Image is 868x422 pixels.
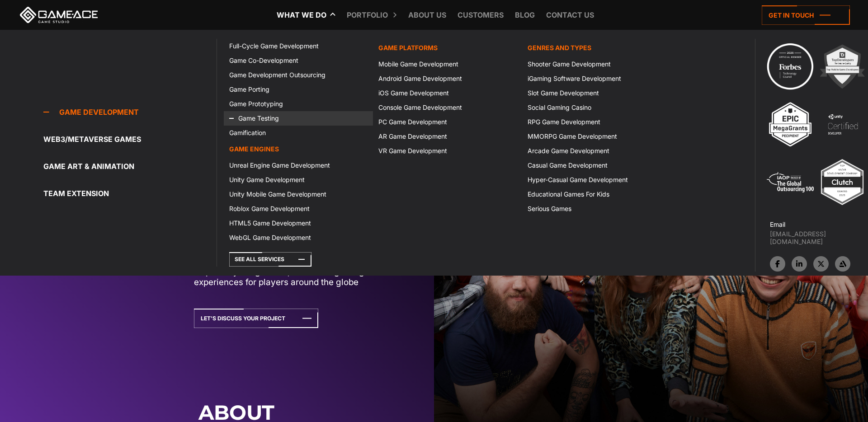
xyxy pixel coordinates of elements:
[522,129,671,144] a: MMORPG Game Development
[765,99,815,149] img: 3
[770,230,868,245] a: [EMAIL_ADDRESS][DOMAIN_NAME]
[43,184,217,202] a: Team Extension
[43,157,217,175] a: Game Art & Animation
[224,53,373,68] a: Game Co-Development
[224,140,373,158] a: Game Engines
[762,5,850,25] a: Get in touch
[224,216,373,230] a: HTML5 Game Development
[43,103,217,121] a: Game development
[522,57,671,71] a: Shooter Game Development
[224,97,373,111] a: Game Prototyping
[373,71,522,86] a: Android Game Development
[373,57,522,71] a: Mobile Game Development
[373,39,522,57] a: Game platforms
[194,267,408,288] p: Inspired by imagination, we create gaming experiences for players around the globe
[770,220,785,228] strong: Email
[817,157,867,207] img: Top ar vr development company gaming 2025 game ace
[522,173,671,187] a: Hyper-Casual Game Development
[194,309,318,328] a: Let's Discuss Your Project
[43,130,217,148] a: Web3/Metaverse Games
[522,39,671,57] a: Genres and Types
[765,42,815,91] img: Technology council badge program ace 2025 game ace
[373,129,522,144] a: AR Game Development
[224,173,373,187] a: Unity Game Development
[224,39,373,53] a: Full-Cycle Game Development
[817,42,867,91] img: 2
[522,158,671,173] a: Casual Game Development
[229,252,311,267] a: See All Services
[224,111,373,126] a: Game Testing
[522,144,671,158] a: Arcade Game Development
[224,202,373,216] a: Roblox Game Development
[522,86,671,100] a: Slot Game Development
[522,115,671,129] a: RPG Game Development
[224,82,373,97] a: Game Porting
[373,115,522,129] a: PC Game Development
[818,99,868,149] img: 4
[373,100,522,115] a: Console Game Development
[224,68,373,82] a: Game Development Outsourcing
[765,157,815,207] img: 5
[522,202,671,216] a: Serious Games
[522,100,671,115] a: Social Gaming Casino
[224,126,373,140] a: Gamification
[522,187,671,202] a: Educational Games For Kids
[224,158,373,173] a: Unreal Engine Game Development
[373,86,522,100] a: iOS Game Development
[522,71,671,86] a: iGaming Software Development
[224,230,373,245] a: WebGL Game Development
[224,187,373,202] a: Unity Mobile Game Development
[373,144,522,158] a: VR Game Development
